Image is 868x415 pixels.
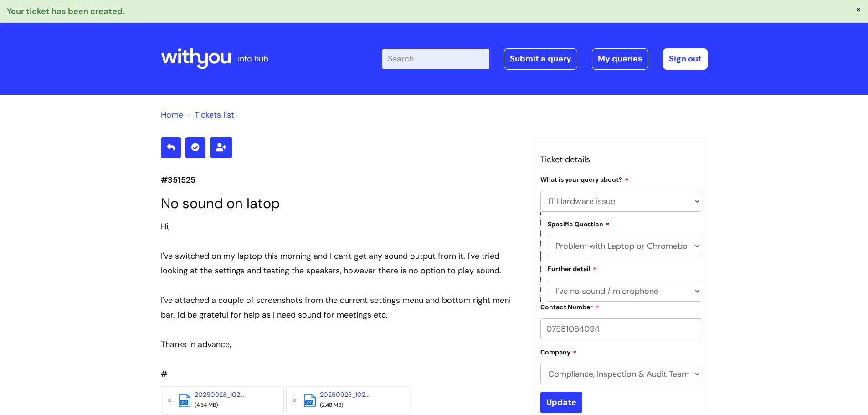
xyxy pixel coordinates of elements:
[180,400,189,405] span: jpg
[161,219,521,381] div: #
[161,249,521,278] div: I've switched on my laptop this morning and I can't get any sound output from it. I've tried look...
[195,400,267,410] div: (4.54 MB)
[382,48,708,69] div: | -
[161,219,521,234] div: Hi,
[185,108,234,122] li: Tickets list
[540,392,582,413] input: Update
[195,109,234,120] a: Tickets list
[382,49,489,69] input: Search
[540,302,599,311] label: Contact Number
[320,400,393,410] div: (2.48 MB)
[161,337,521,352] div: Thanks in advance,
[540,347,577,356] label: Company
[548,219,610,228] label: Specific Question
[320,390,370,399] a: 20250923_102...
[305,400,314,405] span: jpg
[540,174,629,184] label: What is your query about?
[161,109,183,120] a: Home
[548,264,597,273] label: Further detail
[161,173,521,187] p: #351525
[540,152,702,167] h3: Ticket details
[592,48,648,69] a: My queries
[663,48,708,69] a: Sign out
[504,48,577,69] a: Submit a query
[856,5,861,13] button: ×
[195,390,244,399] a: 20250923_102...
[161,195,521,212] h1: No sound on latop
[238,51,268,66] p: info hub
[161,293,521,323] div: I've attached a couple of screenshots from the current settings menu and bottom right meni bar. I...
[161,108,183,122] li: Solution home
